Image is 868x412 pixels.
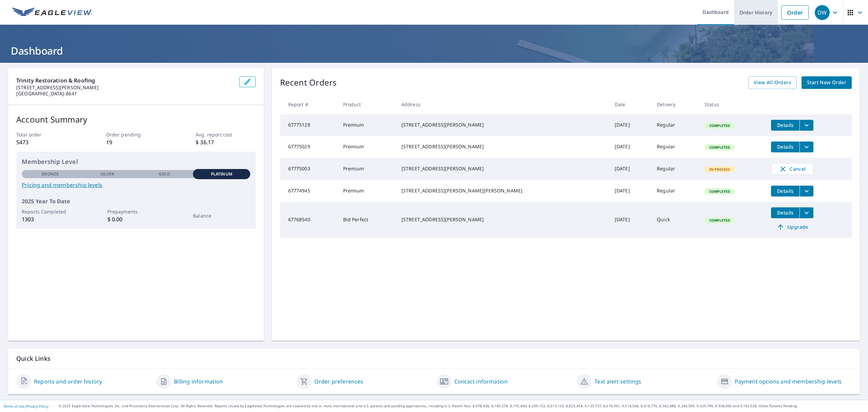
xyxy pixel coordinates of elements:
[401,121,604,128] div: [STREET_ADDRESS][PERSON_NAME]
[34,377,102,386] a: Reports and order history
[705,218,734,223] span: Completed
[22,208,79,215] p: Reports Completed
[280,180,338,202] td: 67774945
[781,5,809,20] a: Order
[159,171,170,177] p: Gold
[338,202,396,238] td: Bid Perfect
[22,157,250,166] p: Membership Level
[735,377,842,386] a: Payment options and membership levels
[651,158,699,180] td: Regular
[16,354,852,363] p: Quick Links
[594,377,641,386] a: Text alert settings
[609,158,651,180] td: [DATE]
[651,114,699,136] td: Regular
[174,377,223,386] a: Billing information
[705,189,734,194] span: Completed
[609,180,651,202] td: [DATE]
[401,143,604,150] div: [STREET_ADDRESS][PERSON_NAME]
[651,180,699,202] td: Regular
[609,136,651,158] td: [DATE]
[609,202,651,238] td: [DATE]
[401,216,604,223] div: [STREET_ADDRESS][PERSON_NAME]
[59,404,865,409] p: © 2025 Eagle View Technologies, Inc. and Pictometry International Corp. All Rights Reserved. Repo...
[42,171,59,177] p: Bronze
[16,91,234,97] p: [GEOGRAPHIC_DATA]-8641
[609,114,651,136] td: [DATE]
[280,158,338,180] td: 67775003
[754,78,791,87] span: View All Orders
[106,138,166,146] p: 19
[401,187,604,194] div: [STREET_ADDRESS][PERSON_NAME][PERSON_NAME]
[775,144,795,150] span: Details
[12,7,92,18] img: EV Logo
[16,113,256,126] p: Account Summary
[748,76,796,89] a: View All Orders
[22,197,250,205] p: 2025 Year To Date
[314,377,363,386] a: Order preferences
[196,138,255,146] p: $ 36.17
[193,212,250,219] p: Balance
[8,44,860,58] h1: Dashboard
[771,207,800,218] button: detailsBtn-67768540
[211,171,232,177] p: Platinum
[280,136,338,158] td: 67775029
[100,171,115,177] p: Silver
[771,222,813,232] a: Upgrade
[807,78,846,87] span: Start New Order
[16,76,234,85] p: Trinity Restoration & Roofing
[16,131,76,138] p: Total order
[771,120,800,131] button: detailsBtn-67775128
[3,404,48,408] p: |
[802,76,852,89] a: Start New Order
[280,76,337,89] p: Recent Orders
[771,142,800,152] button: detailsBtn-67775029
[778,165,806,173] span: Cancel
[699,94,766,114] th: Status
[338,180,396,202] td: Premium
[338,158,396,180] td: Premium
[401,165,604,172] div: [STREET_ADDRESS][PERSON_NAME]
[775,209,795,216] span: Details
[26,404,48,409] a: Privacy Policy
[800,142,813,152] button: filesDropdownBtn-67775029
[609,94,651,114] th: Date
[338,94,396,114] th: Product
[22,215,79,223] p: 1303
[771,186,800,196] button: detailsBtn-67774945
[651,202,699,238] td: Quick
[454,377,508,386] a: Contact information
[106,131,166,138] p: Order pending
[815,5,830,20] div: DW
[107,208,164,215] p: Prepayments
[22,181,250,189] a: Pricing and membership levels
[280,114,338,136] td: 67775128
[800,207,813,218] button: filesDropdownBtn-67768540
[800,186,813,196] button: filesDropdownBtn-67774945
[280,94,338,114] th: Report #
[16,85,234,91] p: [STREET_ADDRESS][PERSON_NAME]
[775,122,795,128] span: Details
[107,215,164,223] p: $ 0.00
[16,138,76,146] p: 5473
[705,123,734,128] span: Completed
[338,114,396,136] td: Premium
[196,131,255,138] p: Avg. report cost
[775,188,795,194] span: Details
[651,136,699,158] td: Regular
[705,167,734,172] span: In Process
[775,223,809,231] span: Upgrade
[338,136,396,158] td: Premium
[651,94,699,114] th: Delivery
[771,163,813,175] button: Cancel
[3,404,24,409] a: Terms of Use
[280,202,338,238] td: 67768540
[396,94,609,114] th: Address
[800,120,813,131] button: filesDropdownBtn-67775128
[705,145,734,150] span: Completed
